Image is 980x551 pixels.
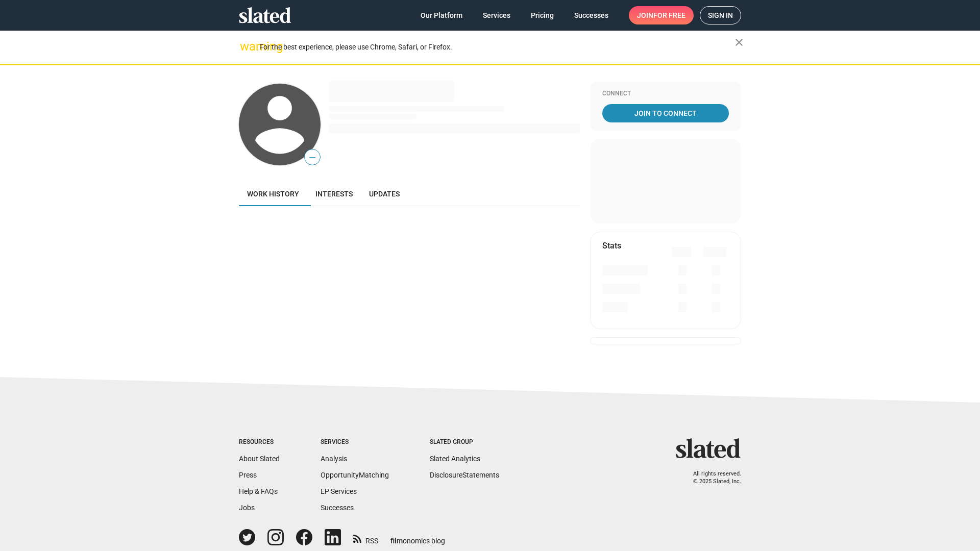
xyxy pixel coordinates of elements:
mat-icon: close [733,36,745,48]
a: Successes [566,6,617,24]
span: Work history [247,190,299,198]
span: — [305,151,320,164]
span: Interests [315,190,353,198]
a: Sign in [700,6,741,24]
a: OpportunityMatching [321,471,389,479]
span: Services [483,6,510,24]
span: Our Platform [421,6,462,24]
div: Connect [602,90,729,98]
span: Updates [369,190,400,198]
a: Updates [361,182,408,206]
a: Join To Connect [602,104,729,122]
span: for free [653,6,685,24]
span: Successes [574,6,608,24]
span: film [390,537,403,545]
p: All rights reserved. © 2025 Slated, Inc. [682,470,741,485]
mat-card-title: Stats [602,240,621,251]
a: RSS [353,530,378,546]
a: DisclosureStatements [430,471,499,479]
a: Work history [239,182,307,206]
a: Analysis [321,455,347,463]
a: filmonomics blog [390,528,445,546]
a: About Slated [239,455,280,463]
a: Pricing [523,6,562,24]
a: Interests [307,182,361,206]
a: Services [475,6,519,24]
div: Resources [239,438,280,446]
a: Help & FAQs [239,487,278,495]
span: Pricing [531,6,554,24]
div: For the best experience, please use Chrome, Safari, or Firefox. [259,40,735,54]
mat-icon: warning [240,40,252,53]
span: Sign in [708,7,733,24]
a: Our Platform [412,6,471,24]
a: Press [239,471,257,479]
div: Slated Group [430,438,499,446]
span: Join To Connect [604,104,727,122]
a: Successes [321,504,354,512]
a: Joinfor free [629,6,694,24]
a: Slated Analytics [430,455,480,463]
span: Join [637,6,685,24]
a: EP Services [321,487,357,495]
a: Jobs [239,504,255,512]
div: Services [321,438,389,446]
